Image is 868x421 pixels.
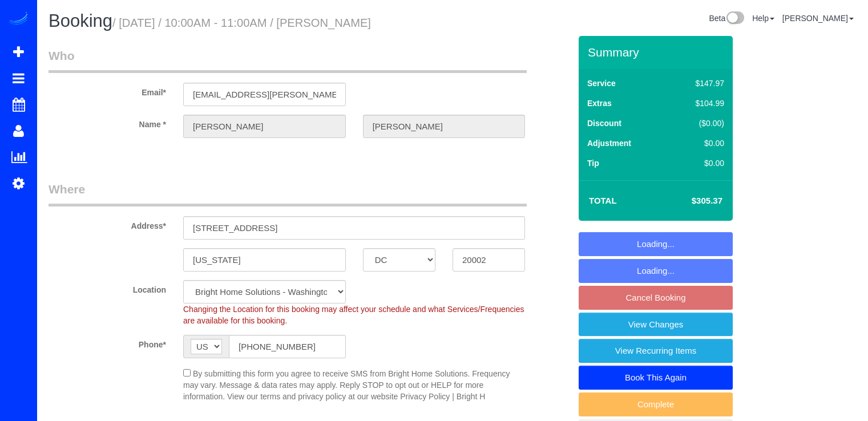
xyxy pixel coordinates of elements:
[579,366,733,390] a: Book This Again
[587,118,621,129] label: Discount
[183,248,346,272] input: City*
[363,115,526,138] input: Last Name*
[709,14,744,23] a: Beta
[579,313,733,337] a: View Changes
[671,98,724,109] div: $104.99
[671,78,724,89] div: $147.97
[49,11,112,31] span: Booking
[49,181,527,207] legend: Where
[40,280,175,295] label: Location
[112,17,371,29] small: / [DATE] / 10:00AM - 11:00AM / [PERSON_NAME]
[587,78,616,89] label: Service
[587,137,631,149] label: Adjustment
[782,14,854,23] a: [PERSON_NAME]
[725,11,744,26] img: New interface
[183,115,346,138] input: First Name*
[40,83,175,98] label: Email*
[453,248,525,272] input: Zip Code*
[229,335,346,358] input: Phone*
[587,98,612,109] label: Extras
[671,157,724,169] div: $0.00
[587,157,599,169] label: Tip
[183,369,510,401] span: By submitting this form you agree to receive SMS from Bright Home Solutions. Frequency may vary. ...
[752,14,774,23] a: Help
[579,339,733,363] a: View Recurring Items
[40,115,175,130] label: Name *
[40,335,175,350] label: Phone*
[588,46,727,59] h3: Summary
[671,118,724,129] div: ($0.00)
[7,11,30,27] img: Automaid Logo
[183,305,524,325] span: Changing the Location for this booking may affect your schedule and what Services/Frequencies are...
[589,196,617,205] strong: Total
[183,83,346,106] input: Email*
[671,137,724,149] div: $0.00
[49,47,527,73] legend: Who
[40,216,175,232] label: Address*
[657,196,722,206] h4: $305.37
